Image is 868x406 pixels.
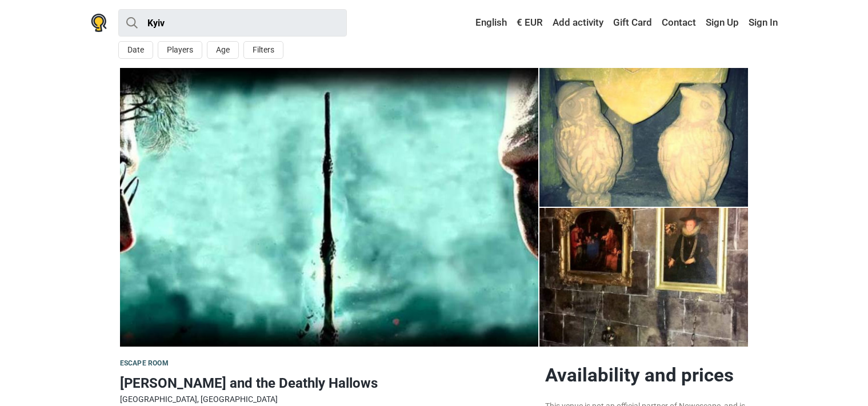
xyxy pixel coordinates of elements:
h2: Availability and prices [545,364,749,387]
button: Age [207,41,239,59]
input: try “London” [118,9,347,37]
a: Contact [659,13,699,33]
div: [GEOGRAPHIC_DATA], [GEOGRAPHIC_DATA] [120,393,536,405]
img: Harry Potter and the Deathly Hallows photo 4 [539,68,749,207]
h1: [PERSON_NAME] and the Deathly Hallows [120,373,536,393]
a: Harry Potter and the Deathly Hallows photo 10 [120,68,538,347]
a: Harry Potter and the Deathly Hallows photo 3 [539,68,749,207]
a: English [465,13,510,33]
a: Sign In [746,13,778,33]
a: Add activity [550,13,606,33]
button: Players [158,41,202,59]
a: Harry Potter and the Deathly Hallows photo 4 [539,208,749,347]
img: Nowescape logo [91,14,107,32]
img: English [467,19,475,27]
button: Filters [243,41,283,59]
img: Harry Potter and the Deathly Hallows photo 5 [539,208,749,347]
button: Date [118,41,153,59]
a: Gift Card [610,13,655,33]
img: Harry Potter and the Deathly Hallows photo 11 [120,68,538,347]
span: Escape room [120,359,169,367]
a: € EUR [514,13,546,33]
a: Sign Up [703,13,742,33]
